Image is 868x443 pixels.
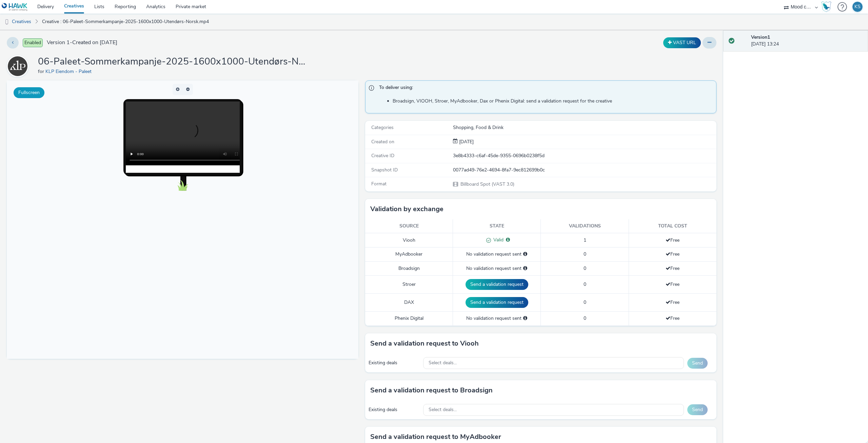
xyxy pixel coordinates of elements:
[393,98,713,105] li: Broadsign, VIOOH, Stroer, MyAdbooker, Dax or Phenix Digital: send a validation request for the cr...
[365,276,453,294] td: Stroer
[666,281,679,288] span: Free
[429,407,457,413] span: Select deals...
[2,3,28,11] img: undefined Logo
[541,219,629,233] th: Validations
[666,299,679,306] span: Free
[23,38,43,47] span: Enabled
[453,219,541,233] th: State
[821,1,834,12] a: Hawk Academy
[379,84,710,93] span: To deliver using:
[39,14,212,30] a: Creative : 06-Paleet-Sommerkampanje-2025-1600x1000-Utendørs-Norsk.mp4
[14,87,44,98] button: Fullscreen
[429,360,457,366] span: Select deals...
[38,55,309,68] h1: 06-Paleet-Sommerkampanje-2025-1600x1000-Utendørs-Norsk.mp4
[523,265,527,272] div: Please select a deal below and click on Send to send a validation request to Broadsign.
[584,265,586,272] span: 0
[523,251,527,258] div: Please select a deal below and click on Send to send a validation request to MyAdbooker.
[523,315,527,322] div: Please select a deal below and click on Send to send a validation request to Phenix Digital.
[365,312,453,326] td: Phenix Digital
[7,63,31,69] a: KLP Eiendom - Paleet
[370,385,493,395] h3: Send a validation request to Broadsign
[47,39,117,47] span: Version 1 - Created on [DATE]
[466,297,528,308] button: Send a validation request
[662,37,703,48] div: Duplicate the creative as a VAST URL
[666,237,679,243] span: Free
[854,2,861,12] div: KS
[458,139,474,145] div: Creation 21 May 2025, 13:24
[370,338,479,349] h3: Send a validation request to Viooh
[365,261,453,275] td: Broadsign
[453,124,716,131] div: Shopping, Food & Drink
[491,237,504,243] span: Valid
[365,294,453,312] td: DAX
[821,1,831,12] img: Hawk Academy
[365,247,453,261] td: MyAdbooker
[687,404,708,415] button: Send
[466,279,528,290] button: Send a validation request
[584,237,586,243] span: 1
[456,251,537,258] div: No validation request sent
[453,167,716,173] div: 0077ad49-76e2-4694-8fa7-9ec812699b0c
[8,56,27,76] img: KLP Eiendom - Paleet
[584,251,586,257] span: 0
[663,37,701,48] button: VAST URL
[456,265,537,272] div: No validation request sent
[751,34,863,48] div: [DATE] 13:24
[584,299,586,306] span: 0
[458,139,474,145] span: [DATE]
[369,359,420,366] div: Existing deals
[370,204,443,214] h3: Validation by exchange
[365,233,453,247] td: Viooh
[371,167,398,173] span: Snapshot ID
[453,152,716,159] div: 3e8b4333-c6af-45de-9355-0696b0238f5d
[371,124,394,131] span: Categories
[38,68,45,75] span: for
[666,265,679,272] span: Free
[629,219,716,233] th: Total cost
[369,406,420,413] div: Existing deals
[751,34,770,40] strong: Version 1
[45,68,94,75] a: KLP Eiendom - Paleet
[371,139,394,145] span: Created on
[371,181,387,187] span: Format
[584,315,586,321] span: 0
[666,315,679,321] span: Free
[3,19,10,25] img: dooh
[666,251,679,257] span: Free
[370,432,501,442] h3: Send a validation request to MyAdbooker
[456,315,537,322] div: No validation request sent
[460,181,514,187] span: Billboard Spot (VAST 3.0)
[584,281,586,288] span: 0
[365,219,453,233] th: Source
[371,152,394,159] span: Creative ID
[687,358,708,369] button: Send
